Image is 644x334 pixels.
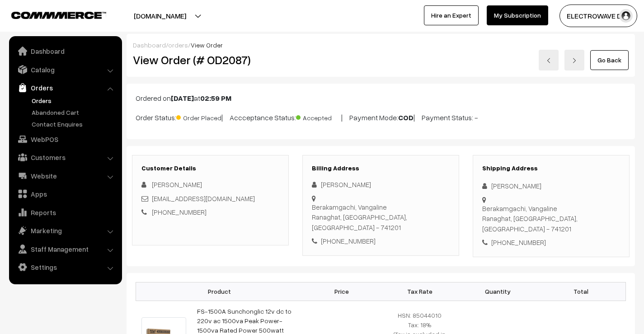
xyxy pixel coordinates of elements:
a: Dashboard [133,41,166,49]
a: [PHONE_NUMBER] [152,208,207,216]
div: Berakamgachi, Vangaline Ranaghat, [GEOGRAPHIC_DATA], [GEOGRAPHIC_DATA] - 741201 [312,202,450,233]
th: Price [303,282,381,301]
h3: Shipping Address [482,165,620,172]
a: orders [168,41,188,49]
th: Quantity [459,282,536,301]
span: [PERSON_NAME] [152,180,202,188]
img: left-arrow.png [546,58,551,63]
a: Orders [29,96,119,105]
a: My Subscription [487,5,548,25]
a: Dashboard [11,43,119,59]
a: Marketing [11,222,119,239]
a: Customers [11,149,119,165]
a: Website [11,168,119,184]
b: 02:59 PM [200,94,231,103]
p: Order Status: | Accceptance Status: | Payment Mode: | Payment Status: - [136,111,626,123]
button: ELECTROWAVE DE… [559,5,637,27]
span: Accepted [296,111,341,122]
button: [DOMAIN_NAME] [102,5,218,27]
a: Catalog [11,61,119,78]
a: Reports [11,204,119,221]
img: COMMMERCE [11,12,106,19]
a: WebPOS [11,131,119,147]
div: Berakamgachi, Vangaline Ranaghat, [GEOGRAPHIC_DATA], [GEOGRAPHIC_DATA] - 741201 [482,203,620,234]
a: Settings [11,259,119,275]
th: Product [136,282,303,301]
span: View Order [191,41,223,49]
a: Staff Management [11,241,119,257]
h2: View Order (# OD2087) [133,53,289,67]
a: Abandoned Cart [29,108,119,117]
a: [EMAIL_ADDRESS][DOMAIN_NAME] [152,194,255,202]
th: Total [536,282,625,301]
a: Contact Enquires [29,119,119,129]
th: Tax Rate [381,282,458,301]
a: COMMMERCE [11,9,90,20]
a: Go Back [590,50,629,70]
b: [DATE] [171,94,194,103]
img: right-arrow.png [572,58,577,63]
a: Hire an Expert [424,5,479,25]
div: [PERSON_NAME] [482,181,620,191]
span: Order Placed [176,111,221,122]
div: [PHONE_NUMBER] [312,236,450,246]
div: [PERSON_NAME] [312,179,450,190]
div: / / [133,40,629,50]
p: Ordered on at [136,93,626,103]
img: user [619,9,633,23]
a: Apps [11,186,119,202]
h3: Customer Details [141,165,279,172]
a: Orders [11,80,119,96]
h3: Billing Address [312,165,450,172]
b: COD [398,113,414,122]
div: [PHONE_NUMBER] [482,237,620,248]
